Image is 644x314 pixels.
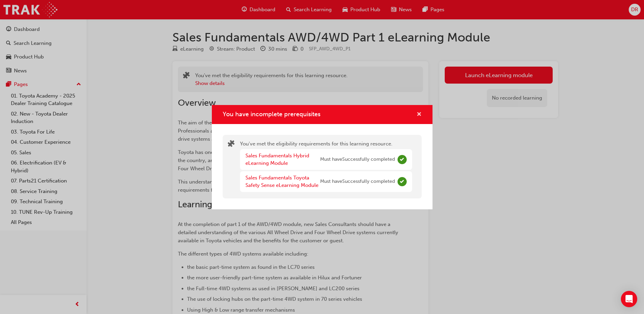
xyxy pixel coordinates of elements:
[621,291,637,307] div: Open Intercom Messenger
[417,110,422,119] button: cross-icon
[398,155,407,164] span: Complete
[245,175,318,189] a: Sales Fundamentals Toyota Safety Sense eLearning Module
[245,153,309,167] a: Sales Fundamentals Hybrid eLearning Module
[320,156,395,163] span: Must have Successfully completed
[417,112,422,118] span: cross-icon
[320,178,395,186] span: Must have Successfully completed
[228,141,235,149] span: puzzle-icon
[223,110,320,118] span: You have incomplete prerequisites
[212,105,433,209] div: You have incomplete prerequisites
[240,140,412,193] div: You've met the eligibility requirements for this learning resource.
[398,177,407,186] span: Complete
